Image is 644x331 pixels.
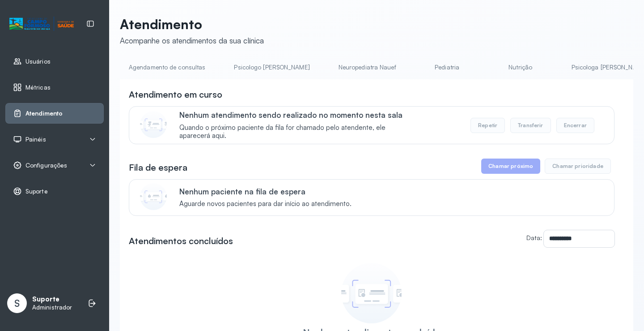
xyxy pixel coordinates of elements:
button: Repetir [470,118,505,133]
a: Atendimento [13,109,96,118]
a: Usuários [13,57,96,66]
button: Chamar prioridade [545,159,611,174]
a: Neuropediatra Nauef [330,60,405,75]
p: Nenhum paciente na fila de espera [179,187,352,196]
img: Imagem de empty state [341,263,402,323]
img: Imagem de CalloutCard [140,183,167,210]
p: Atendimento [120,16,264,32]
button: Transferir [510,118,551,133]
img: Logotipo do estabelecimento [9,17,74,31]
span: Usuários [25,58,51,65]
span: Configurações [25,162,67,169]
span: Métricas [25,84,51,91]
h3: Fila de espera [129,161,187,174]
p: Nenhum atendimento sendo realizado no momento nesta sala [179,110,416,120]
span: Painéis [25,136,46,143]
a: Agendamento de consultas [120,60,214,75]
button: Chamar próximo [481,159,540,174]
div: Acompanhe os atendimentos da sua clínica [120,36,264,45]
a: Pediatria [416,60,479,75]
a: Nutrição [489,60,552,75]
p: Administrador [32,304,72,311]
img: Imagem de CalloutCard [140,111,167,138]
a: Métricas [13,83,96,92]
span: Aguarde novos pacientes para dar início ao atendimento. [179,200,352,208]
span: Quando o próximo paciente da fila for chamado pelo atendente, ele aparecerá aqui. [179,124,416,141]
p: Suporte [32,295,72,304]
button: Encerrar [556,118,594,133]
h3: Atendimentos concluídos [129,235,233,247]
a: Psicologo [PERSON_NAME] [225,60,318,75]
label: Data: [526,234,542,241]
h3: Atendimento em curso [129,88,222,101]
span: Atendimento [25,110,63,117]
span: Suporte [25,188,48,195]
